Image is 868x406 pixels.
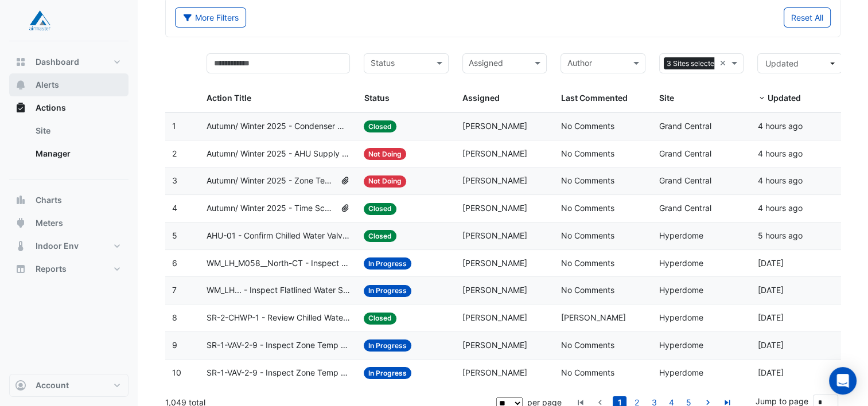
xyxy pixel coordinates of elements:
[26,119,129,142] a: Site
[560,231,614,240] span: No Comments
[172,340,177,350] span: 9
[207,311,350,325] span: SR-2-CHWP-1 - Review Chilled Water System Pressure Oversupply (Energy Waste)
[659,175,711,185] span: Grand Central
[462,258,527,268] span: [PERSON_NAME]
[757,175,802,185] span: 2025-08-19T10:16:21.348
[659,149,711,158] span: Grand Central
[14,9,65,32] img: Company Logo
[15,194,26,206] app-icon: Charts
[172,149,177,158] span: 2
[765,58,798,68] span: Updated
[9,50,129,73] button: Dashboard
[462,175,527,185] span: [PERSON_NAME]
[207,93,251,103] span: Action Title
[560,340,614,350] span: No Comments
[659,258,703,268] span: Hyperdome
[364,339,411,352] span: In Progress
[36,217,63,229] span: Meters
[560,93,627,103] span: Last Commented
[462,285,527,295] span: [PERSON_NAME]
[15,56,26,68] app-icon: Dashboard
[26,142,129,165] a: Manager
[757,203,802,213] span: 2025-08-19T10:15:22.400
[462,93,500,103] span: Assigned
[9,96,129,119] button: Actions
[207,284,350,297] span: WM_LH... - Inspect Flatlined Water Sub-Meter
[757,149,802,158] span: 2025-08-19T10:16:32.669
[175,7,246,28] button: More Filters
[364,367,411,379] span: In Progress
[462,231,527,240] span: [PERSON_NAME]
[757,231,802,240] span: 2025-08-19T10:03:33.655
[207,174,336,188] span: Autumn/ Winter 2025 - Zone Temp Setpoint and Deadband Alignment [BEEP]
[462,121,527,131] span: [PERSON_NAME]
[36,56,79,68] span: Dashboard
[659,313,703,322] span: Hyperdome
[767,93,800,103] span: Updated
[784,7,831,28] button: Reset All
[462,313,527,322] span: [PERSON_NAME]
[364,175,406,188] span: Not Doing
[462,149,527,158] span: [PERSON_NAME]
[757,340,783,350] span: 2025-08-13T10:36:05.316
[659,203,711,213] span: Grand Central
[207,339,350,352] span: SR-1-VAV-2-9 - Inspect Zone Temp Broken Sensor
[560,121,614,131] span: No Comments
[172,368,181,377] span: 10
[207,147,350,161] span: Autumn/ Winter 2025 - AHU Supply Air Temp Reset [BEEP]
[560,149,614,158] span: No Comments
[719,57,729,70] span: Clear
[9,73,129,96] button: Alerts
[172,175,177,185] span: 3
[9,257,129,280] button: Reports
[659,285,703,295] span: Hyperdome
[757,258,783,268] span: 2025-08-14T10:07:25.173
[15,263,26,275] app-icon: Reports
[659,340,703,350] span: Hyperdome
[364,230,396,242] span: Closed
[36,194,62,206] span: Charts
[659,368,703,377] span: Hyperdome
[172,203,177,213] span: 4
[757,285,783,295] span: 2025-08-14T10:07:07.178
[659,93,674,103] span: Site
[829,367,857,395] div: Open Intercom Messenger
[207,257,350,270] span: WM_LH_M058__North-CT - Inspect Flatlined Water Sub-Meter
[757,121,802,131] span: 2025-08-19T10:16:41.149
[364,285,411,297] span: In Progress
[9,212,129,235] button: Meters
[172,231,177,240] span: 5
[15,240,26,252] app-icon: Indoor Env
[364,313,396,325] span: Closed
[9,235,129,257] button: Indoor Env
[364,93,389,103] span: Status
[364,257,411,270] span: In Progress
[560,285,614,295] span: No Comments
[560,313,625,322] span: [PERSON_NAME]
[172,258,177,268] span: 6
[560,203,614,213] span: No Comments
[560,368,614,377] span: No Comments
[560,175,614,185] span: No Comments
[207,120,350,133] span: Autumn/ Winter 2025 - Condenser Water System Temp Reset [BEEP]
[462,203,527,213] span: [PERSON_NAME]
[664,57,722,70] span: 3 Sites selected
[36,79,59,91] span: Alerts
[659,121,711,131] span: Grand Central
[659,231,703,240] span: Hyperdome
[15,79,26,91] app-icon: Alerts
[172,121,176,131] span: 1
[9,189,129,212] button: Charts
[560,258,614,268] span: No Comments
[757,368,783,377] span: 2025-08-13T10:36:04.062
[172,313,177,322] span: 8
[15,217,26,229] app-icon: Meters
[9,374,129,397] button: Account
[207,229,350,243] span: AHU-01 - Confirm Chilled Water Valve Override Closed
[172,285,177,295] span: 7
[9,119,129,170] div: Actions
[757,313,783,322] span: 2025-08-13T10:36:43.263
[36,102,66,114] span: Actions
[36,263,67,275] span: Reports
[207,366,350,380] span: SR-1-VAV-2-9 - Inspect Zone Temp Broken Sensor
